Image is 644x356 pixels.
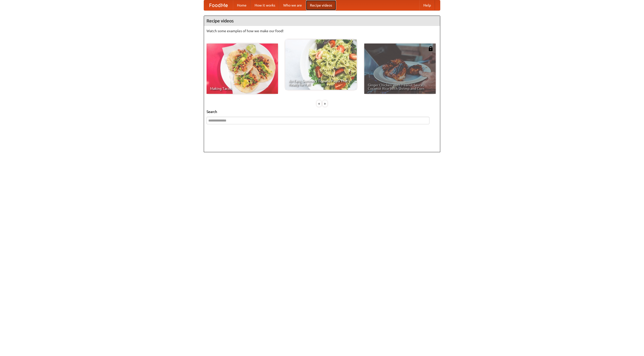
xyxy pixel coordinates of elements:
a: Who we are [279,0,306,10]
span: An Easy, Summery Tomato Pasta That's Ready for Fall [289,79,353,86]
a: Home [233,0,251,10]
span: Making Tacos [210,87,274,90]
img: 483408.png [428,46,433,51]
h4: Recipe videos [204,16,440,26]
a: An Easy, Summery Tomato Pasta That's Ready for Fall [285,39,357,90]
div: » [323,100,327,107]
a: Recipe videos [306,0,336,10]
a: Help [419,0,435,10]
a: FoodMe [204,0,233,10]
p: Watch some examples of how we make our food! [207,28,437,33]
a: How it works [251,0,279,10]
a: Making Tacos [207,44,278,94]
h5: Search [207,109,437,114]
div: « [317,100,321,107]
